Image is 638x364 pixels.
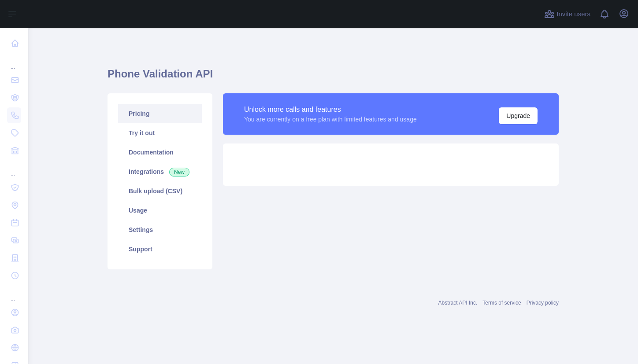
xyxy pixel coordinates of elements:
a: Usage [118,201,202,220]
a: Support [118,239,202,259]
a: Privacy policy [527,300,559,306]
a: Try it out [118,123,202,143]
a: Terms of service [482,300,521,306]
a: Settings [118,220,202,239]
a: Pricing [118,104,202,123]
a: Bulk upload (CSV) [118,181,202,201]
div: ... [7,285,21,303]
div: You are currently on a free plan with limited features and usage [244,115,417,124]
a: Abstract API Inc. [438,300,478,306]
div: Unlock more calls and features [244,104,417,115]
span: Invite users [556,9,590,19]
button: Invite users [542,7,592,21]
div: ... [7,53,21,70]
h1: Phone Validation API [108,67,559,88]
button: Upgrade [499,107,538,124]
div: ... [7,160,21,178]
a: Documentation [118,143,202,162]
span: New [169,168,189,176]
a: Integrations New [118,162,202,181]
